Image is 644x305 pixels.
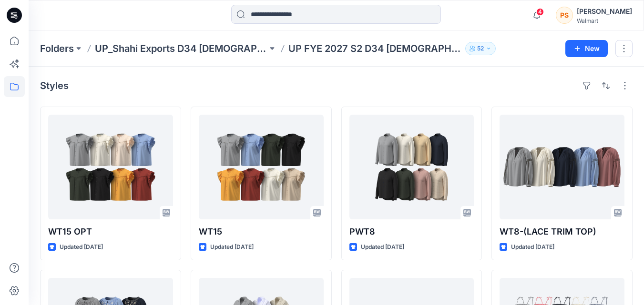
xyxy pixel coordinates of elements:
p: Updated [DATE] [60,242,103,252]
p: Updated [DATE] [511,242,554,252]
a: WT15 [199,115,324,219]
p: 52 [477,43,484,54]
span: 4 [536,8,544,16]
p: Updated [DATE] [361,242,404,252]
div: PS [556,7,573,24]
p: WT15 [199,225,324,238]
a: PWT8 [349,115,474,219]
div: [PERSON_NAME] [577,6,632,17]
p: WT15 OPT [48,225,173,238]
a: WT15 OPT [48,115,173,219]
a: UP_Shahi Exports D34 [DEMOGRAPHIC_DATA] Tops [95,42,267,55]
div: Walmart [577,17,632,24]
p: WT8-(LACE TRIM TOP) [500,225,624,238]
a: Folders [40,42,74,55]
p: Updated [DATE] [210,242,254,252]
button: New [565,40,608,57]
a: WT8-(LACE TRIM TOP) [500,115,624,219]
p: PWT8 [349,225,474,238]
p: UP FYE 2027 S2 D34 [DEMOGRAPHIC_DATA] Woven Tops [288,42,461,55]
h4: Styles [40,80,69,91]
button: 52 [465,42,496,55]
